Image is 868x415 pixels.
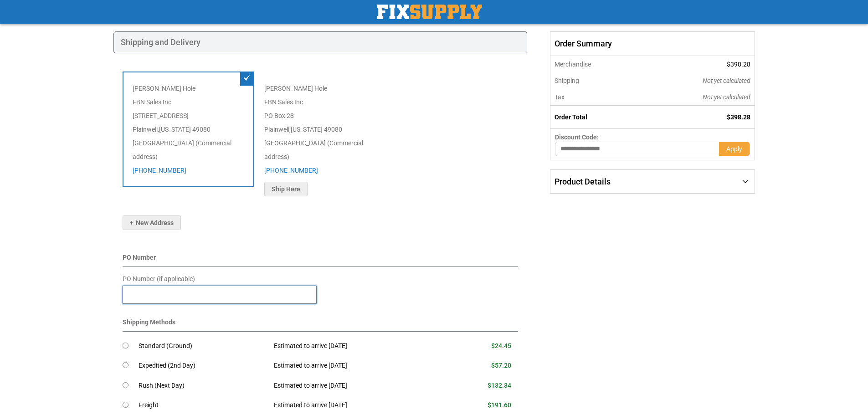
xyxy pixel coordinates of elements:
span: Shipping [555,77,579,84]
span: [US_STATE] [159,126,191,133]
span: Ship Here [272,185,300,193]
span: Apply [726,145,742,153]
img: Fix Industrial Supply [377,5,482,19]
span: PO Number (if applicable) [123,275,195,282]
button: New Address [123,215,181,230]
td: Estimated to arrive [DATE] [267,356,443,376]
div: [PERSON_NAME] Hole FBN Sales Inc PO Box 28 Plainwell , 49080 [GEOGRAPHIC_DATA] (Commercial address) [254,72,386,206]
th: Merchandise [550,56,641,72]
td: Standard (Ground) [139,336,267,356]
div: Shipping Methods [123,318,519,332]
div: [PERSON_NAME] Hole FBN Sales Inc [STREET_ADDRESS] Plainwell , 49080 [GEOGRAPHIC_DATA] (Commercial... [123,72,255,187]
span: $24.45 [491,342,511,349]
span: Discount Code: [555,133,599,141]
span: Order Summary [550,31,755,56]
button: Apply [719,142,750,156]
a: [PHONE_NUMBER] [133,167,186,174]
a: store logo [377,5,482,19]
td: Estimated to arrive [DATE] [267,376,443,396]
span: $398.28 [727,61,750,68]
th: Tax [550,89,641,106]
td: Rush (Next Day) [139,376,267,396]
a: [PHONE_NUMBER] [264,167,318,174]
span: $191.60 [488,401,511,409]
strong: Order Total [555,113,587,121]
span: [US_STATE] [291,126,323,133]
span: $398.28 [727,113,750,121]
td: Expedited (2nd Day) [139,356,267,376]
div: PO Number [123,253,519,267]
span: $132.34 [488,382,511,389]
button: Ship Here [264,182,308,196]
span: Not yet calculated [703,77,750,84]
span: Product Details [555,177,611,186]
td: Estimated to arrive [DATE] [267,336,443,356]
span: $57.20 [491,362,511,369]
div: Shipping and Delivery [113,31,528,53]
span: New Address [130,219,174,226]
span: Not yet calculated [703,93,750,101]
